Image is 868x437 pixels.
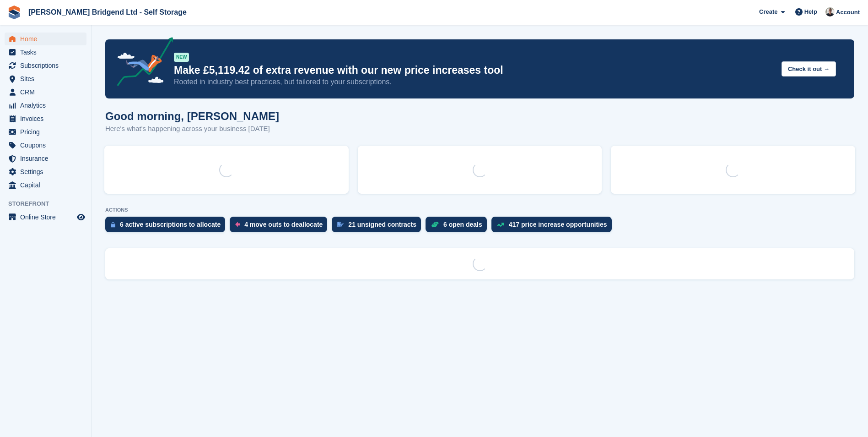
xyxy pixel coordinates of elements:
[105,110,279,122] h1: Good morning, [PERSON_NAME]
[20,165,75,178] span: Settings
[5,211,86,224] a: menu
[244,221,323,228] div: 4 move outs to deallocate
[5,33,86,45] a: menu
[5,152,86,165] a: menu
[20,179,75,191] span: Capital
[20,152,75,165] span: Insurance
[75,212,86,223] a: Preview store
[111,222,115,228] img: active_subscription_to_allocate_icon-d502201f5373d7db506a760aba3b589e785aa758c864c3986d89f69b8ff3...
[332,217,426,237] a: 21 unsigned contracts
[20,126,75,138] span: Pricing
[20,211,75,224] span: Online Store
[5,46,86,59] a: menu
[5,99,86,112] a: menu
[5,139,86,152] a: menu
[235,222,240,227] img: move_outs_to_deallocate_icon-f764333ba52eb49d3ac5e1228854f67142a1ed5810a6f6cc68b1a99e826820c5.svg
[782,61,836,76] button: Check it out →
[5,86,86,98] a: menu
[174,77,774,87] p: Rooted in industry best practices, but tailored to your subscriptions.
[5,179,86,191] a: menu
[825,7,835,16] img: Rhys Jones
[836,8,860,17] span: Account
[20,139,75,152] span: Coupons
[491,217,616,237] a: 417 price increase opportunities
[509,221,607,228] div: 417 price increase opportunities
[20,59,75,72] span: Subscriptions
[804,7,817,16] span: Help
[5,59,86,72] a: menu
[20,112,75,125] span: Invoices
[7,5,21,19] img: stora-icon-8386f47178a22dfd0bd8f6a31ec36ba5ce8667c1dd55bd0f319d3a0aa187defe.svg
[20,33,75,45] span: Home
[20,99,75,112] span: Analytics
[105,217,230,237] a: 6 active subscriptions to allocate
[230,217,332,237] a: 4 move outs to deallocate
[20,46,75,59] span: Tasks
[337,222,344,227] img: contract_signature_icon-13c848040528278c33f63329250d36e43548de30e8caae1d1a13099fd9432cc5.svg
[105,207,854,213] p: ACTIONS
[174,53,189,62] div: NEW
[120,221,221,228] div: 6 active subscriptions to allocate
[20,86,75,98] span: CRM
[105,124,279,134] p: Here's what's happening across your business [DATE]
[497,223,504,227] img: price_increase_opportunities-93ffe204e8149a01c8c9dc8f82e8f89637d9d84a8eef4429ea346261dce0b2c0.svg
[5,165,86,178] a: menu
[348,221,416,228] div: 21 unsigned contracts
[5,126,86,138] a: menu
[443,221,482,228] div: 6 open deals
[8,199,91,208] span: Storefront
[5,112,86,125] a: menu
[5,72,86,85] a: menu
[109,37,173,89] img: price-adjustments-announcement-icon-8257ccfd72463d97f412b2fc003d46551f7dbcb40ab6d574587a9cd5c0d94...
[431,221,439,228] img: deal-1b604bf984904fb50ccaf53a9ad4b4a5d6e5aea283cecdc64d6e3604feb123c2.svg
[20,72,75,85] span: Sites
[759,7,777,16] span: Create
[25,5,190,20] a: [PERSON_NAME] Bridgend Ltd - Self Storage
[426,217,491,237] a: 6 open deals
[174,64,774,77] p: Make £5,119.42 of extra revenue with our new price increases tool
